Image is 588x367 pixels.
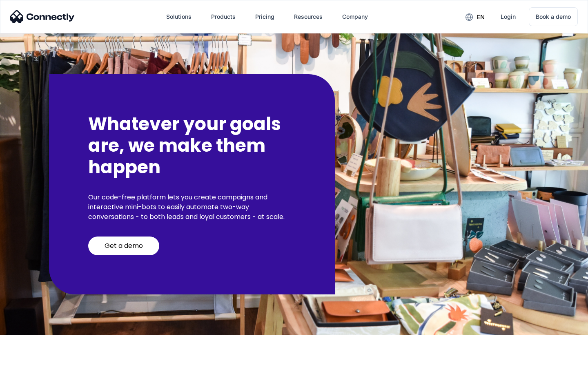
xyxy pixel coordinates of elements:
[211,11,236,22] div: Products
[10,10,75,23] img: Connectly Logo
[501,11,516,22] div: Login
[294,11,323,22] div: Resources
[249,7,281,27] a: Pricing
[16,353,49,364] ul: Language list
[255,11,274,22] div: Pricing
[88,237,159,255] a: Get a demo
[8,353,49,364] aside: Language selected: English
[105,242,143,250] div: Get a demo
[529,7,578,26] a: Book a demo
[342,11,368,22] div: Company
[88,113,296,178] h2: Whatever your goals are, we make them happen
[166,11,192,22] div: Solutions
[477,11,485,23] div: en
[88,192,296,222] p: Our code-free platform lets you create campaigns and interactive mini-bots to easily automate two...
[494,7,522,27] a: Login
